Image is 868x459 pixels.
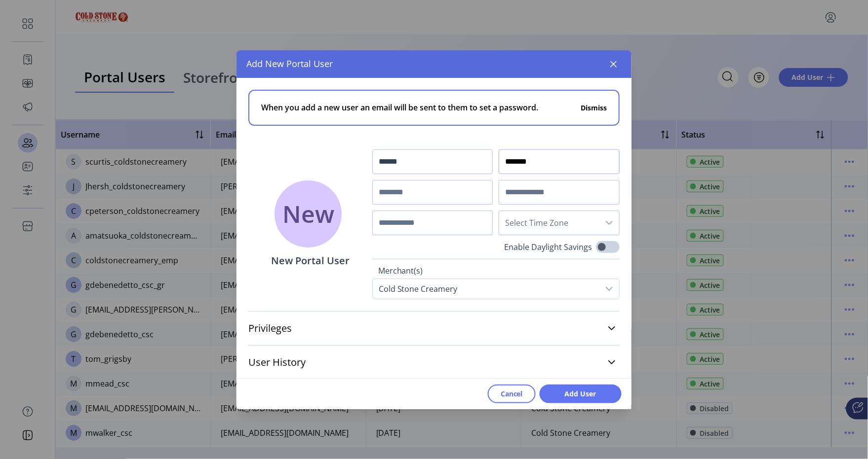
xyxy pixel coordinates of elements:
button: Cancel [488,385,536,403]
span: User History [248,357,306,367]
span: Privileges [248,323,292,333]
label: Enable Daylight Savings [504,241,592,253]
span: Add New Portal User [246,57,333,71]
button: Add User [540,385,622,403]
a: User History [248,352,620,373]
span: Cancel [501,388,523,399]
div: Cold Stone Creamery [373,279,464,299]
span: When you add a new user an email will be sent to them to set a password. [261,97,538,119]
a: Privileges [248,318,620,339]
button: Dismiss [581,103,607,113]
div: dropdown trigger [599,211,619,235]
span: Select Time Zone [499,211,599,235]
span: New [282,196,334,232]
p: New Portal User [271,253,350,268]
span: Add User [552,388,609,399]
label: Merchant(s) [378,265,614,279]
